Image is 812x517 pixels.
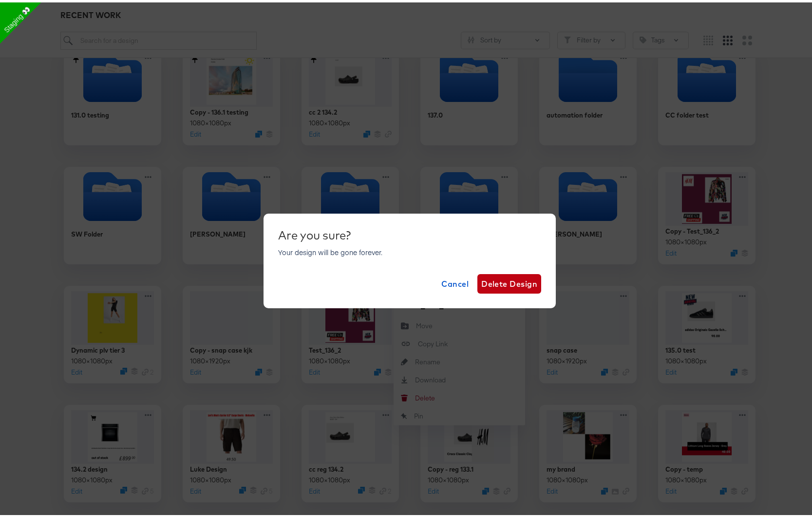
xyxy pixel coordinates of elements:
div: Are you sure? [278,226,541,239]
span: Delete Design [481,275,537,288]
button: Delete Design [477,272,541,291]
span: Cancel [441,275,469,288]
button: Cancel [437,272,472,291]
p: Your design will be gone forever. [278,245,541,255]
